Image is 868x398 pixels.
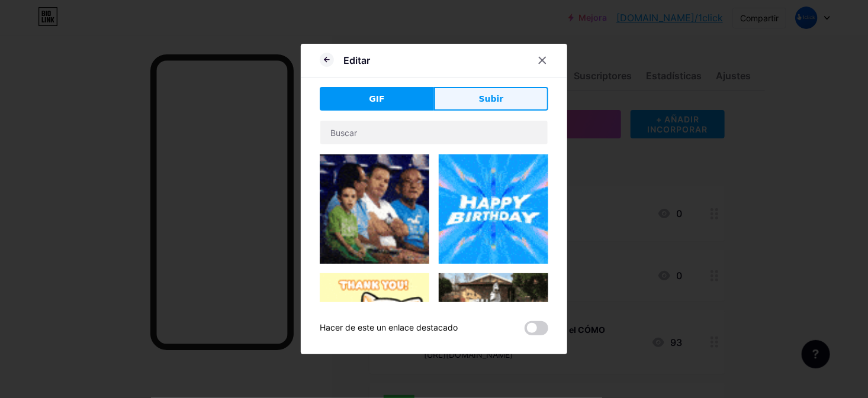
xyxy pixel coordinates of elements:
[320,273,429,383] img: Gihpy
[320,154,429,264] img: Gihpy
[343,54,370,66] font: Editar
[439,154,548,264] img: Gihpy
[479,94,504,103] font: Subir
[320,322,458,332] font: Hacer de este un enlace destacado
[320,121,548,144] input: Buscar
[320,87,434,111] button: GIF
[434,87,548,111] button: Subir
[369,94,384,103] font: GIF
[439,273,548,336] img: Gihpy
